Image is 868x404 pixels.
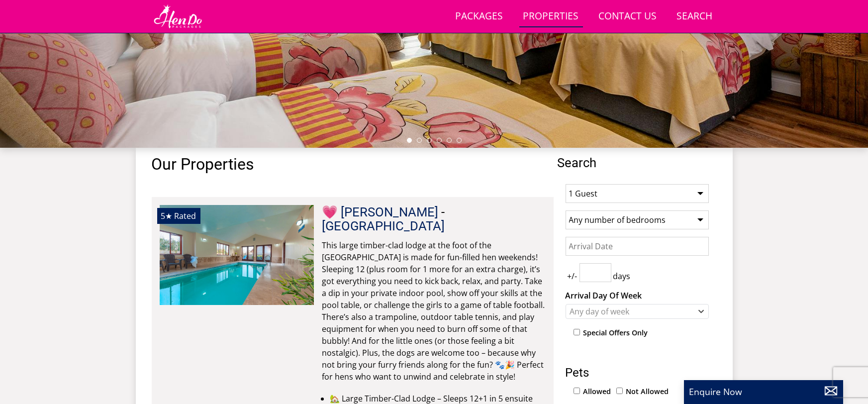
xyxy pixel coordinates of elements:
span: - [322,204,445,233]
span: 💗 THORNCOMBE has a 5 star rating under the Quality in Tourism Scheme [161,210,173,221]
a: 💗 [PERSON_NAME] [322,204,438,219]
a: Search [673,5,717,28]
a: Packages [452,5,507,28]
div: Combobox [566,304,709,319]
img: open-uri20250321-4642-j5t0j3.original. [160,205,314,304]
a: 5★ Rated [160,205,314,304]
span: +/- [566,270,579,282]
h1: Our Properties [152,156,554,173]
label: Special Offers Only [583,327,648,338]
span: Search [558,156,717,170]
p: This large timber-clad lodge at the foot of the [GEOGRAPHIC_DATA] is made for fun-filled hen week... [322,239,546,383]
label: Not Allowed [626,386,669,397]
a: Contact Us [595,5,661,28]
label: Allowed [583,386,611,397]
a: [GEOGRAPHIC_DATA] [322,218,445,233]
h3: Pets [566,366,709,379]
div: Any day of week [568,306,696,317]
span: days [611,270,633,282]
a: Properties [519,5,583,28]
input: Arrival Date [566,237,709,256]
span: Rated [175,210,196,221]
p: Enquire Now [689,385,838,398]
label: Arrival Day Of Week [566,290,709,302]
img: Hen Do Packages [152,4,204,29]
